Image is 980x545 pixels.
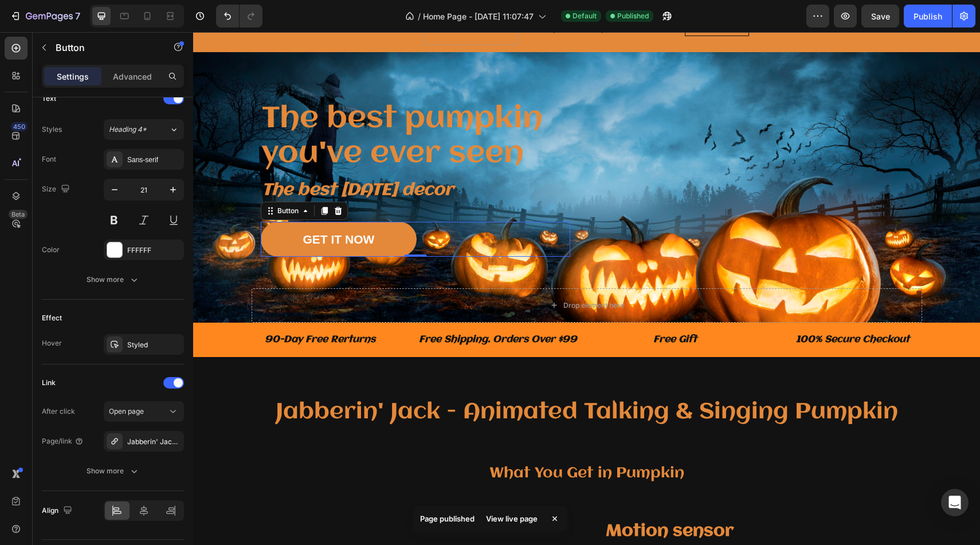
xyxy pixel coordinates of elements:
button: Show more [42,461,184,481]
div: 450 [11,122,28,131]
div: After click [42,406,75,417]
span: Default [573,11,597,21]
div: Button [82,174,108,184]
button: Open page [104,401,184,422]
button: Publish [904,5,952,28]
strong: Motion sensor [413,491,540,508]
div: Styles [42,124,62,135]
span: / [418,10,421,22]
div: Drop element here [370,269,431,278]
p: Free Gift [399,301,566,315]
span: Save [871,11,890,21]
div: Styled [127,340,181,350]
button: Heading 4* [104,119,184,140]
div: Sans-serif [127,155,181,165]
span: Published [617,11,649,21]
div: GET IT NOW [110,198,182,217]
button: Save [861,5,899,28]
div: Text [42,93,56,104]
div: Show more [87,274,140,285]
div: Beta [9,210,28,219]
p: 7 [75,9,80,23]
div: Page/link [42,436,84,446]
p: Free Shipping. Orders Over $99 [222,301,388,315]
div: Hover [42,338,62,348]
div: Link [42,378,56,388]
button: 7 [5,5,85,28]
p: What You Get in Pumpkin [174,431,613,453]
div: Align [42,503,75,519]
div: Show more [87,465,140,477]
h1: The best pumpkin you've ever seen [68,68,377,140]
div: Font [42,154,56,164]
p: Settings [57,70,89,83]
div: Open Intercom Messenger [941,489,969,516]
p: Advanced [113,70,152,83]
div: View live page [479,511,544,527]
iframe: Design area [193,32,980,545]
span: Home Page - [DATE] 11:07:47 [423,10,534,22]
a: GET IT NOW [68,190,224,225]
button: Show more [42,269,184,290]
h2: Jabberin' Jack - Animated Talking & Singing Pumpkin [50,366,738,421]
div: FFFFFF [127,245,181,256]
div: Publish [914,10,942,22]
div: Undo/Redo [216,5,262,28]
p: 90-Day Free Rerturns [44,301,210,315]
span: Open page [109,407,144,415]
div: Color [42,245,60,255]
span: Heading 4* [109,124,147,135]
p: Button [56,41,153,54]
p: 100% Secure Checkout [577,301,743,315]
p: The best [DATE] decor [69,146,376,170]
div: Jabberin' Jack - Animated Talking & Singing Pumpkin [127,437,181,447]
div: Size [42,182,72,197]
div: Effect [42,313,62,323]
p: Page published [420,513,475,524]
